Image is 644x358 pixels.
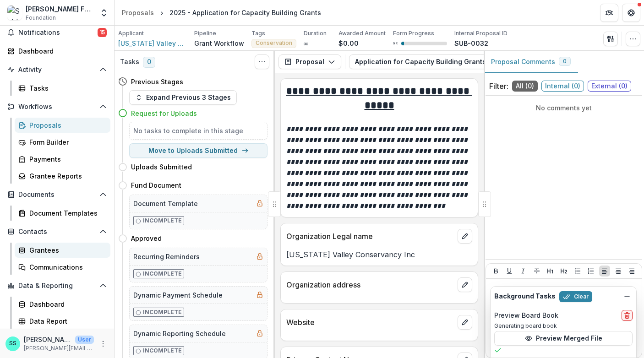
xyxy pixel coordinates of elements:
p: [PERSON_NAME] [24,335,71,344]
p: Filter: [489,81,508,92]
h4: Uploads Submitted [131,162,192,172]
p: 6 % [393,40,398,47]
h4: Previous Stages [131,77,183,87]
button: Align Right [626,266,637,277]
p: No comments yet [489,103,639,113]
button: Heading 2 [558,266,569,277]
p: Awarded Amount [338,29,386,38]
span: 15 [98,28,107,37]
div: [PERSON_NAME] Family Foundation [26,4,94,14]
a: Grantees [15,243,110,258]
button: Ordered List [585,266,596,277]
button: Toggle View Cancelled Tasks [255,54,269,69]
button: edit [458,277,472,292]
button: edit [458,229,472,244]
h5: Document Template [133,199,198,208]
span: Workflows [18,103,96,111]
p: Generating board book [494,322,633,330]
p: Grant Workflow [194,38,244,48]
div: 2025 - Application for Capacity Building Grants [169,8,321,17]
span: Internal ( 0 ) [541,81,584,92]
h3: Tasks [120,58,139,66]
a: Tasks [15,81,110,96]
button: Proposal [278,54,341,69]
h5: Dynamic Reporting Schedule [133,329,226,338]
p: Internal Proposal ID [454,29,508,38]
a: Dashboard [4,43,110,59]
div: Grantees [29,245,103,255]
div: Proposals [122,8,154,17]
h4: Request for Uploads [131,108,197,118]
button: Clear [559,291,592,302]
button: edit [458,315,472,330]
div: Tasks [29,83,103,93]
a: Proposals [15,118,110,133]
p: [US_STATE] Valley Conservancy Inc [286,249,472,260]
span: Contacts [18,228,96,236]
p: User [75,336,94,344]
button: Align Center [613,266,624,277]
button: Notifications15 [4,25,110,40]
span: 0 [563,58,567,65]
p: Applicant [118,29,144,38]
a: [US_STATE] Valley Conservancy Inc [118,38,187,48]
p: Pipeline [194,29,216,38]
p: Incomplete [143,217,182,225]
button: Preview Merged File [494,331,633,346]
p: SUB-0032 [454,38,488,48]
div: Dashboard [18,46,103,56]
button: Move to Uploads Submitted [129,143,267,158]
span: 0 [143,57,155,68]
button: delete [622,310,633,321]
div: Payments [29,154,103,164]
h5: Dynamic Payment Schedule [133,290,223,300]
button: Open Documents [4,187,110,202]
div: Grantee Reports [29,171,103,181]
button: More [98,338,109,349]
div: Dashboard [29,299,103,309]
p: Tags [251,29,265,38]
button: Heading 1 [545,266,556,277]
button: Application for Capacity Building Grants [349,54,514,69]
img: Schlecht Family Foundation [7,5,22,20]
div: Proposals [29,120,103,130]
h2: Background Tasks [494,293,556,300]
p: Organization address [286,279,454,290]
div: Stephanie Schlecht [9,341,16,347]
a: Grantee Reports [15,168,110,184]
button: Get Help [622,4,640,22]
a: Proposals [118,6,158,19]
button: Open Data & Reporting [4,278,110,293]
span: Activity [18,66,96,74]
p: Incomplete [143,308,182,316]
button: Align Left [599,266,610,277]
a: Communications [15,260,110,275]
a: Payments [15,152,110,167]
span: Conservation [256,40,292,46]
span: Data & Reporting [18,282,96,290]
p: Duration [304,29,327,38]
button: Underline [504,266,515,277]
p: Form Progress [393,29,434,38]
nav: breadcrumb [118,6,325,19]
button: Dismiss [622,291,633,302]
h5: No tasks to complete in this stage [133,126,263,136]
p: Website [286,317,454,328]
div: Communications [29,262,103,272]
a: Dashboard [15,297,110,312]
a: Form Builder [15,135,110,150]
p: Organization Legal name [286,231,454,242]
a: Data Report [15,314,110,329]
a: Document Templates [15,206,110,221]
button: Open Activity [4,62,110,77]
h5: Recurring Reminders [133,252,200,261]
div: Form Builder [29,137,103,147]
div: Data Report [29,316,103,326]
h2: Preview Board Book [494,312,558,320]
span: Notifications [18,29,98,37]
button: Expand Previous 3 Stages [129,90,237,105]
span: Foundation [26,14,56,22]
h4: Fund Document [131,180,181,190]
button: Partners [600,4,618,22]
